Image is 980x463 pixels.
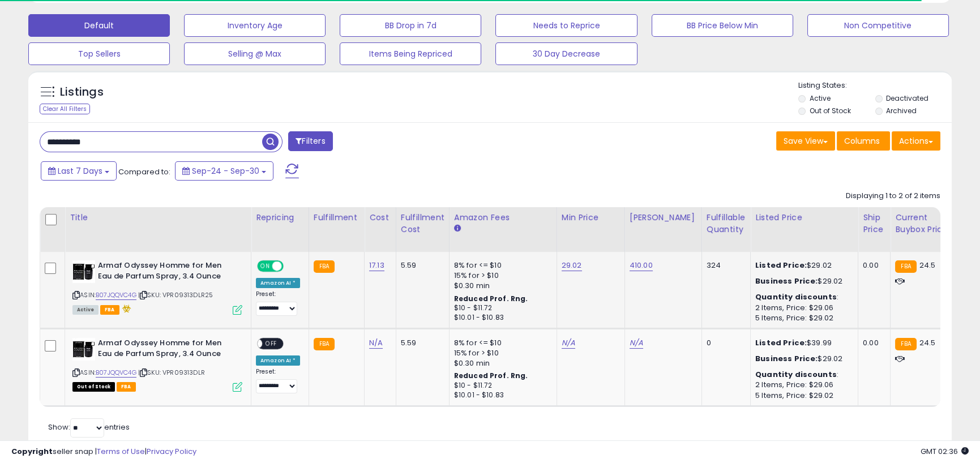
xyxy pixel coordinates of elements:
span: Show: entries [48,422,130,432]
div: 5.59 [401,338,440,348]
b: Listed Price: [755,337,807,348]
b: Business Price: [755,276,818,286]
span: OFF [282,261,300,271]
div: $29.02 [755,354,849,364]
span: FBA [100,305,119,315]
div: [PERSON_NAME] [630,212,697,224]
div: 0.00 [863,260,881,271]
div: 0.00 [863,338,881,348]
a: 17.13 [369,260,384,271]
b: Quantity discounts [755,369,837,380]
div: $29.02 [755,276,849,286]
div: Repricing [256,212,304,224]
img: 41+D4Km1JKL._SL40_.jpg [72,338,95,361]
div: 2 Items, Price: $29.06 [755,380,849,390]
span: Last 7 Days [58,165,102,177]
small: FBA [895,338,916,350]
div: 5 Items, Price: $29.02 [755,313,849,323]
a: Privacy Policy [147,446,196,457]
button: Last 7 Days [41,161,117,181]
div: $10 - $11.72 [454,303,548,313]
div: seller snap | | [11,447,196,457]
a: B07JQQVC4G [96,368,136,378]
a: N/A [369,337,383,349]
div: 8% for <= $10 [454,260,548,271]
div: ASIN: [72,338,242,391]
div: Min Price [562,212,620,224]
a: N/A [562,337,575,349]
div: $10.01 - $10.83 [454,391,548,400]
button: Inventory Age [184,14,326,37]
b: Armaf Odyssey Homme for Men Eau de Parfum Spray, 3.4 Ounce [98,260,236,284]
h5: Listings [60,84,104,100]
div: 324 [707,260,742,271]
div: $10.01 - $10.83 [454,313,548,323]
div: Cost [369,212,391,224]
div: Preset: [256,290,300,316]
div: : [755,370,849,380]
div: $0.30 min [454,358,548,368]
label: Out of Stock [809,106,850,115]
button: Columns [837,131,890,151]
i: hazardous material [119,305,131,312]
a: 29.02 [562,260,582,271]
div: $0.30 min [454,281,548,291]
span: All listings that are currently out of stock and unavailable for purchase on Amazon [72,382,115,392]
b: Business Price: [755,353,818,364]
button: Filters [288,131,332,151]
span: | SKU: VPR09313DLR25 [138,290,213,299]
div: Amazon AI * [256,278,300,288]
button: Save View [776,131,835,151]
div: 15% for > $10 [454,271,548,281]
a: 410.00 [630,260,653,271]
div: 0 [707,338,742,348]
button: Top Sellers [28,42,170,65]
strong: Copyright [11,446,53,457]
div: Preset: [256,368,300,393]
a: B07JQQVC4G [96,290,136,300]
a: N/A [630,337,643,349]
div: Listed Price [755,212,853,224]
button: Sep-24 - Sep-30 [175,161,273,181]
div: $10 - $11.72 [454,381,548,391]
b: Reduced Prof. Rng. [454,294,528,303]
div: $39.99 [755,338,849,348]
div: Displaying 1 to 2 of 2 items [846,191,940,202]
button: BB Drop in 7d [340,14,481,37]
small: FBA [895,260,916,273]
div: Fulfillment Cost [401,212,444,235]
div: Amazon AI * [256,355,300,366]
button: Actions [892,131,940,151]
button: Items Being Repriced [340,42,481,65]
div: Fulfillable Quantity [707,212,746,235]
span: Sep-24 - Sep-30 [192,165,259,177]
div: 2 Items, Price: $29.06 [755,303,849,313]
b: Quantity discounts [755,291,837,302]
div: Current Buybox Price [895,212,953,235]
div: Ship Price [863,212,885,235]
span: FBA [117,382,136,392]
span: All listings currently available for purchase on Amazon [72,305,99,315]
label: Deactivated [886,93,928,103]
span: ON [258,261,272,271]
span: Compared to: [118,166,170,177]
div: 5 Items, Price: $29.02 [755,391,849,401]
div: 5.59 [401,260,440,271]
b: Reduced Prof. Rng. [454,371,528,380]
div: Title [70,212,246,224]
div: 8% for <= $10 [454,338,548,348]
button: Selling @ Max [184,42,326,65]
div: : [755,292,849,302]
a: Terms of Use [97,446,145,457]
span: Columns [844,135,880,147]
small: FBA [314,260,335,273]
b: Armaf Odyssey Homme for Men Eau de Parfum Spray, 3.4 Ounce [98,338,236,362]
span: 24.5 [919,260,936,271]
div: $29.02 [755,260,849,271]
label: Archived [886,106,917,115]
span: OFF [262,339,280,349]
img: 41+D4Km1JKL._SL40_.jpg [72,260,95,283]
small: Amazon Fees. [454,224,461,234]
label: Active [809,93,830,103]
span: 24.5 [919,337,936,348]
